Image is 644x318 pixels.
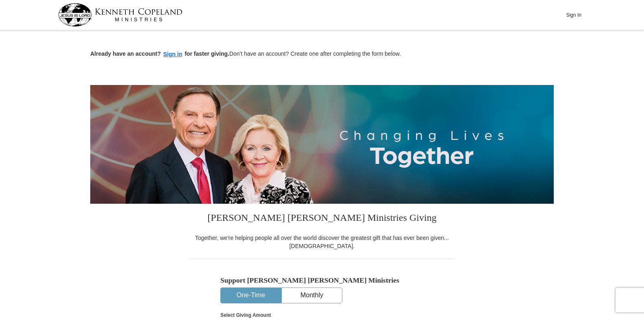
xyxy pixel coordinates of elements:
[190,204,454,234] h3: [PERSON_NAME] [PERSON_NAME] Ministries Giving
[190,234,454,250] div: Together, we're helping people all over the world discover the greatest gift that has ever been g...
[220,276,424,285] h5: Support [PERSON_NAME] [PERSON_NAME] Ministries
[161,50,185,59] button: Sign in
[221,288,281,303] button: One-Time
[220,312,271,318] strong: Select Giving Amount
[561,9,586,21] button: Sign In
[90,50,554,59] p: Don't have an account? Create one after completing the form below.
[90,50,229,57] strong: Already have an account? for faster giving.
[282,288,342,303] button: Monthly
[58,3,183,26] img: kcm-header-logo.svg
